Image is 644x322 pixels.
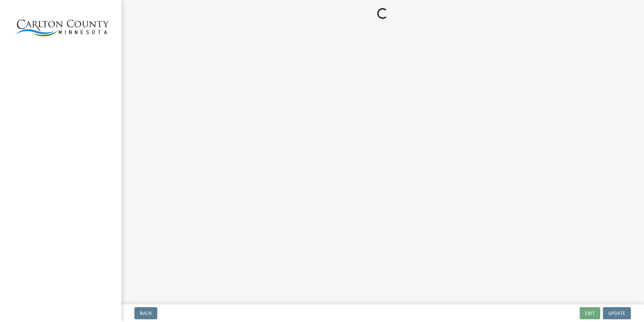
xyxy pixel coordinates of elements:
[140,311,152,316] span: Back
[134,307,157,319] button: Back
[603,307,631,319] button: Update
[608,311,625,316] span: Update
[580,307,600,319] button: Exit
[13,7,110,46] img: Carlton County, Minnesota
